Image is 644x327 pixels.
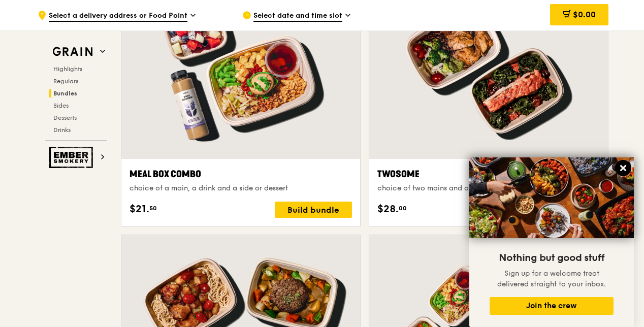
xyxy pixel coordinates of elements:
[399,204,407,212] span: 00
[253,11,342,22] span: Select date and time slot
[275,202,352,218] div: Build bundle
[497,269,606,288] span: Sign up for a welcome treat delivered straight to your inbox.
[53,126,71,134] span: Drinks
[377,167,600,181] div: Twosome
[499,252,604,264] span: Nothing but good stuff
[469,157,634,238] img: DSC07876-Edit02-Large.jpeg
[130,183,352,193] div: choice of a main, a drink and a side or dessert
[53,102,69,109] span: Sides
[49,43,96,61] img: Grain web logo
[573,10,596,19] span: $0.00
[53,90,77,97] span: Bundles
[53,114,77,121] span: Desserts
[53,66,82,73] span: Highlights
[49,147,96,168] img: Ember Smokery web logo
[377,183,600,193] div: choice of two mains and an option of drinks, desserts and sides
[615,160,631,176] button: Close
[490,297,614,315] button: Join the crew
[377,202,399,217] span: $28.
[53,78,78,85] span: Regulars
[130,202,149,217] span: $21.
[49,11,187,22] span: Select a delivery address or Food Point
[149,204,157,212] span: 50
[130,167,352,181] div: Meal Box Combo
